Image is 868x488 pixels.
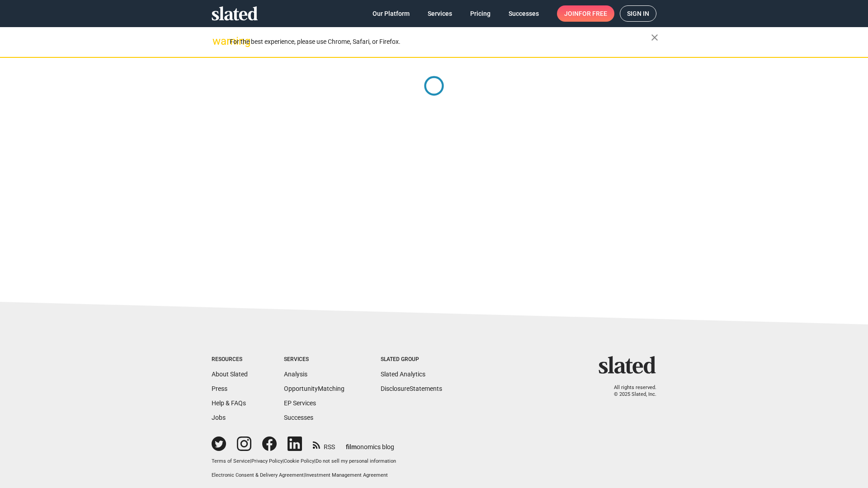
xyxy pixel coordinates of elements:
[428,5,452,22] span: Services
[316,458,396,465] button: Do not sell my personal information
[251,458,283,464] a: Privacy Policy
[314,458,316,464] span: |
[346,443,357,450] span: film
[627,6,649,21] span: Sign in
[212,472,304,478] a: Electronic Consent & Delivery Agreement
[284,458,314,464] a: Cookie Policy
[212,371,248,378] a: About Slated
[230,36,651,48] div: For the best experience, please use Chrome, Safari, or Firefox.
[212,385,227,392] a: Press
[557,5,614,22] a: Joinfor free
[381,385,442,392] a: DisclosureStatements
[284,385,344,392] a: OpportunityMatching
[284,399,316,407] a: EP Services
[305,472,388,478] a: Investment Management Agreement
[284,356,344,363] div: Services
[649,32,660,43] mat-icon: close
[509,5,539,22] span: Successes
[313,437,335,451] a: RSS
[579,5,607,22] span: for free
[304,472,305,478] span: |
[212,414,226,421] a: Jobs
[346,436,394,451] a: filmonomics blog
[381,356,442,363] div: Slated Group
[212,356,248,363] div: Resources
[212,458,250,464] a: Terms of Service
[365,5,417,22] a: Our Platform
[463,5,498,22] a: Pricing
[564,5,607,22] span: Join
[604,385,656,398] p: All rights reserved. © 2025 Slated, Inc.
[373,5,410,22] span: Our Platform
[501,5,546,22] a: Successes
[212,399,246,407] a: Help & FAQs
[212,36,223,47] mat-icon: warning
[470,5,491,22] span: Pricing
[620,5,656,22] a: Sign in
[250,458,251,464] span: |
[284,371,307,378] a: Analysis
[284,414,313,421] a: Successes
[283,458,284,464] span: |
[381,371,425,378] a: Slated Analytics
[420,5,459,22] a: Services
